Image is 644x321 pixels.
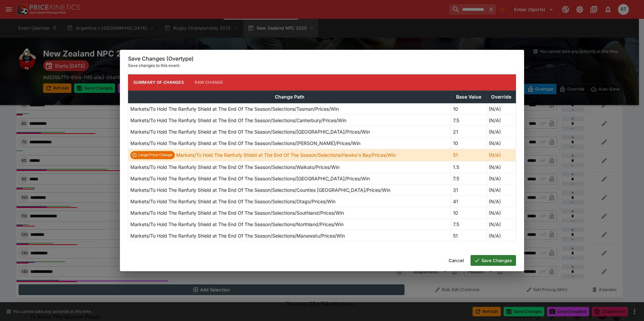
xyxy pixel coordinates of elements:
p: Markets/To Hold The Ranfurly Shield at The End Of The Season/Selections/Hawke's Bay/Prices/Win [176,151,396,158]
p: Markets/To Hold The Ranfurly Shield at The End Of The Season/Selections/Canterbury/Prices/Win [130,117,346,124]
p: Markets/To Hold The Ranfurly Shield at The End Of The Season/Selections/[GEOGRAPHIC_DATA]/Prices/Win [130,128,370,135]
td: (N/A) [486,114,516,126]
td: 10 [451,207,486,218]
p: Markets/To Hold The Ranfurly Shield at The End Of The Season/Selections/Manawatu/Prices/Win [130,232,345,239]
td: (N/A) [486,126,516,137]
td: 51 [451,149,486,161]
td: 7.5 [451,114,486,126]
p: Markets/To Hold The Ranfurly Shield at The End Of The Season/Selections/Northland/Prices/Win [130,221,344,228]
td: 10 [451,103,486,114]
button: Raw Change [189,74,229,91]
p: Markets/To Hold The Ranfurly Shield at The End Of The Season/Selections/[GEOGRAPHIC_DATA]/Prices/Win [130,175,370,182]
button: Cancel [445,255,468,266]
p: Markets/To Hold The Ranfurly Shield at The End Of The Season/Selections/Counties [GEOGRAPHIC_DATA... [130,186,390,193]
td: 41 [451,195,486,207]
td: (N/A) [486,161,516,173]
p: Markets/To Hold The Ranfurly Shield at The End Of The Season/Selections/Waikato/Prices/Win [130,164,340,171]
p: Save changes to this event. [128,62,516,69]
td: (N/A) [486,149,516,161]
th: Change Path [128,91,451,103]
button: Save Changes [471,255,516,266]
p: Markets/To Hold The Ranfurly Shield at The End Of The Season/Selections/[PERSON_NAME]/Prices/Win [130,140,360,147]
td: (N/A) [486,173,516,184]
button: Summary of Changes [128,74,189,91]
td: (N/A) [486,184,516,195]
td: 21 [451,126,486,137]
h6: Save Changes (Overtype) [128,55,516,62]
td: 51 [451,230,486,241]
td: (N/A) [486,207,516,218]
td: 31 [451,184,486,195]
td: 1.5 [451,161,486,173]
p: Markets/To Hold The Ranfurly Shield at The End Of The Season/Selections/Southland/Prices/Win [130,209,344,216]
span: Large Price Change [136,152,175,158]
td: (N/A) [486,103,516,114]
td: 7.5 [451,173,486,184]
th: Base Value [451,91,486,103]
td: (N/A) [486,195,516,207]
td: (N/A) [486,218,516,230]
td: 10 [451,137,486,149]
td: (N/A) [486,230,516,241]
p: Markets/To Hold The Ranfurly Shield at The End Of The Season/Selections/Otago/Prices/Win [130,198,335,205]
p: Markets/To Hold The Ranfurly Shield at The End Of The Season/Selections/Tasman/Prices/Win [130,105,339,112]
td: (N/A) [486,137,516,149]
th: Override [486,91,516,103]
td: 7.5 [451,218,486,230]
